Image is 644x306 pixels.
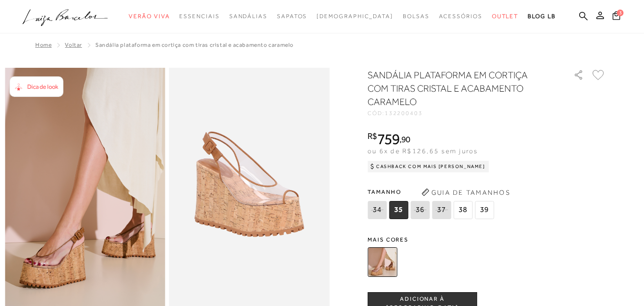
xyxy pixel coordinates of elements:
[317,13,393,20] span: [DEMOGRAPHIC_DATA]
[129,8,170,25] a: noSubCategoriesText
[403,13,429,20] span: Bolsas
[389,201,408,219] span: 35
[475,201,494,219] span: 39
[528,13,555,20] span: BLOG LB
[492,8,519,25] a: noSubCategoriesText
[410,201,429,219] span: 36
[368,161,489,172] div: Cashback com Mais [PERSON_NAME]
[401,134,410,144] span: 90
[385,110,423,116] span: 132200403
[377,130,399,148] span: 759
[368,147,478,155] span: ou 6x de R$126,65 sem juros
[368,110,558,116] div: CÓD:
[368,201,387,219] span: 34
[399,135,410,144] i: ,
[368,68,546,108] h1: SANDÁLIA PLATAFORMA EM CORTIÇA COM TIRAS CRISTAL E ACABAMENTO CARAMELO
[439,13,482,20] span: Acessórios
[95,42,294,48] span: SANDÁLIA PLATAFORMA EM CORTIÇA COM TIRAS CRISTAL E ACABAMENTO CARAMELO
[277,13,307,20] span: Sapatos
[129,13,170,20] span: Verão Viva
[492,13,519,20] span: Outlet
[277,8,307,25] a: noSubCategoriesText
[317,8,393,25] a: noSubCategoriesText
[418,185,513,200] button: Guia de Tamanhos
[27,83,58,90] span: Dica de look
[368,247,397,277] img: SANDÁLIA PLATAFORMA EM CORTIÇA COM TIRAS CRISTAL E ACABAMENTO CARAMELO
[179,13,219,20] span: Essenciais
[65,42,82,48] a: Voltar
[617,10,624,16] span: 3
[368,237,606,243] span: Mais cores
[368,132,377,140] i: R$
[229,8,267,25] a: noSubCategoriesText
[453,201,472,219] span: 38
[368,185,496,199] span: Tamanho
[528,8,555,25] a: BLOG LB
[439,8,482,25] a: noSubCategoriesText
[432,201,451,219] span: 37
[35,42,51,48] a: Home
[229,13,267,20] span: Sandálias
[179,8,219,25] a: noSubCategoriesText
[403,8,429,25] a: noSubCategoriesText
[610,11,623,23] button: 3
